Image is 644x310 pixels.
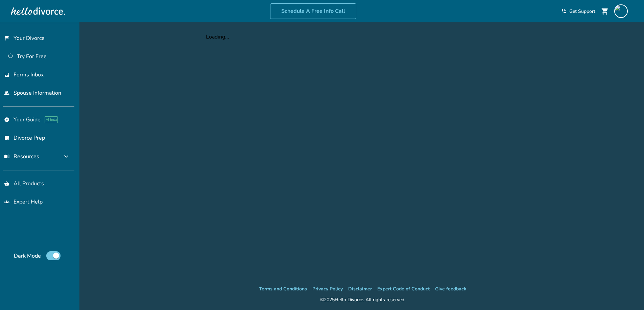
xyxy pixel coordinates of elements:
a: phone_in_talkGet Support [561,8,595,15]
span: Dark Mode [14,252,41,260]
li: Give feedback [435,285,467,293]
span: menu_book [4,154,9,159]
div: Loading... [206,33,520,41]
span: Get Support [569,8,595,15]
a: Schedule A Free Info Call [270,3,356,19]
span: shopping_cart [601,7,609,15]
span: shopping_basket [4,181,9,186]
span: phone_in_talk [561,8,567,14]
li: Disclaimer [348,285,372,293]
img: singlefileline@hellodivorce.com [614,4,628,18]
a: Privacy Policy [312,286,343,292]
span: flag_2 [4,35,9,41]
a: Terms and Conditions [259,286,307,292]
a: Expert Code of Conduct [377,286,430,292]
span: AI beta [45,116,58,123]
span: groups [4,199,9,205]
span: Forms Inbox [14,71,44,78]
span: explore [4,117,9,122]
span: expand_more [62,152,70,161]
span: people [4,90,9,96]
span: Resources [4,153,39,160]
div: © 2025 Hello Divorce. All rights reserved. [320,296,405,304]
span: list_alt_check [4,135,9,141]
span: inbox [4,72,9,77]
